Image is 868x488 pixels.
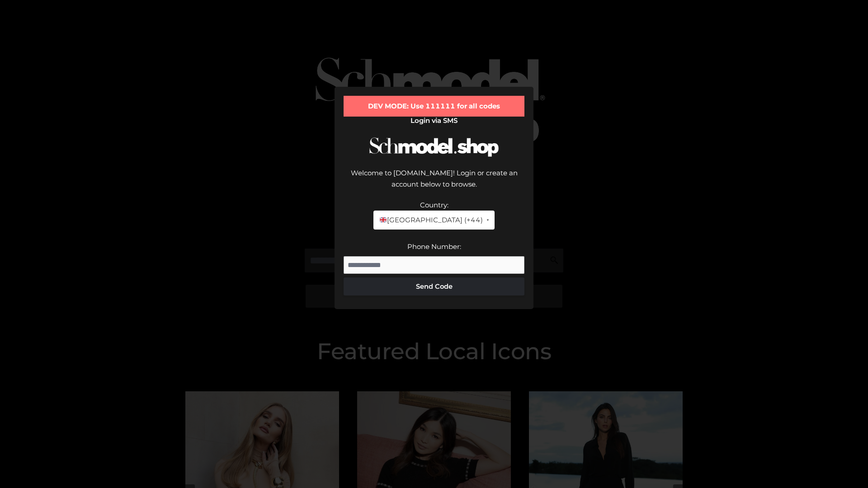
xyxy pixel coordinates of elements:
div: DEV MODE: Use 111111 for all codes [344,96,524,117]
img: Schmodel Logo [366,129,502,165]
div: Welcome to [DOMAIN_NAME]! Login or create an account below to browse. [344,167,524,199]
span: [GEOGRAPHIC_DATA] (+44) [379,214,482,226]
img: 🇬🇧 [380,216,387,223]
label: Country: [420,201,448,209]
label: Phone Number: [407,242,461,251]
button: Send Code [344,277,524,296]
h2: Login via SMS [344,117,524,125]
